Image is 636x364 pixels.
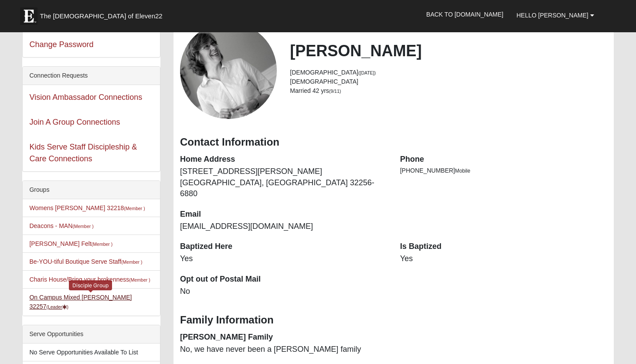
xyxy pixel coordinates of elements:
[420,3,510,25] a: Back to [DOMAIN_NAME]
[23,181,160,199] div: Groups
[20,7,37,25] img: Eleven22 logo
[358,70,376,75] small: ([DATE])
[400,253,607,265] dd: Yes
[180,344,387,355] dd: No, we have never been a [PERSON_NAME] family
[29,143,137,163] a: Kids Serve Staff Discipleship & Care Connections
[69,280,112,290] div: Disciple Group
[129,277,150,282] small: (Member )
[29,40,93,49] a: Change Password
[329,88,341,94] small: (9/11)
[29,240,112,247] a: [PERSON_NAME] Felt(Member )
[400,154,607,165] dt: Phone
[290,41,607,60] h2: [PERSON_NAME]
[400,241,607,252] dt: Is Baptized
[400,166,607,175] li: [PHONE_NUMBER]
[180,209,387,220] dt: Email
[290,86,607,95] li: Married 42 yrs
[180,253,387,265] dd: Yes
[290,68,607,77] li: [DEMOGRAPHIC_DATA]
[455,168,470,174] span: Mobile
[180,241,387,252] dt: Baptized Here
[180,22,277,119] a: View Fullsize Photo
[23,325,160,344] div: Serve Opportunities
[517,12,588,19] span: Hello [PERSON_NAME]
[72,224,93,229] small: (Member )
[46,304,68,310] small: (Leader )
[180,332,387,343] dt: [PERSON_NAME] Family
[16,3,190,25] a: The [DEMOGRAPHIC_DATA] of Eleven22
[180,154,387,165] dt: Home Address
[29,93,142,102] a: Vision Ambassador Connections
[180,136,607,149] h3: Contact Information
[510,4,601,26] a: Hello [PERSON_NAME]
[290,77,607,86] li: [DEMOGRAPHIC_DATA]
[180,286,387,297] dd: No
[29,258,142,265] a: Be-YOU-tiful Boutique Serve Staff(Member )
[124,206,145,211] small: (Member )
[29,118,120,126] a: Join A Group Connections
[180,274,387,285] dt: Opt out of Postal Mail
[180,221,387,232] dd: [EMAIL_ADDRESS][DOMAIN_NAME]
[23,344,160,361] li: No Serve Opportunities Available To List
[180,314,607,327] h3: Family Information
[29,222,93,229] a: Deacons - MAN(Member )
[23,67,160,85] div: Connection Requests
[29,294,132,310] a: On Campus Mixed [PERSON_NAME] 32257(Leader)
[29,276,150,283] a: Charis House/Bring your brokenness(Member )
[40,12,162,20] span: The [DEMOGRAPHIC_DATA] of Eleven22
[180,166,387,200] dd: [STREET_ADDRESS][PERSON_NAME] [GEOGRAPHIC_DATA], [GEOGRAPHIC_DATA] 32256-6880
[92,242,112,247] small: (Member )
[121,259,142,265] small: (Member )
[29,204,145,211] a: Womens [PERSON_NAME] 32218(Member )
